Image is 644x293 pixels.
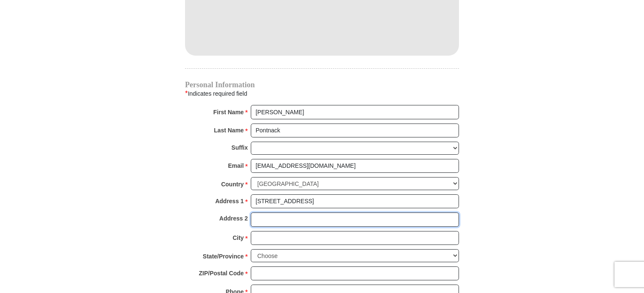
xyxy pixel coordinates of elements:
[203,250,244,262] strong: State/Province
[233,232,244,244] strong: City
[228,160,244,172] strong: Email
[219,212,248,224] strong: Address 2
[214,124,244,136] strong: Last Name
[231,142,248,153] strong: Suffix
[185,81,459,88] h4: Personal Information
[215,195,244,207] strong: Address 1
[221,178,244,190] strong: Country
[213,106,244,118] strong: First Name
[185,88,459,99] div: Indicates required field
[199,267,244,279] strong: ZIP/Postal Code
